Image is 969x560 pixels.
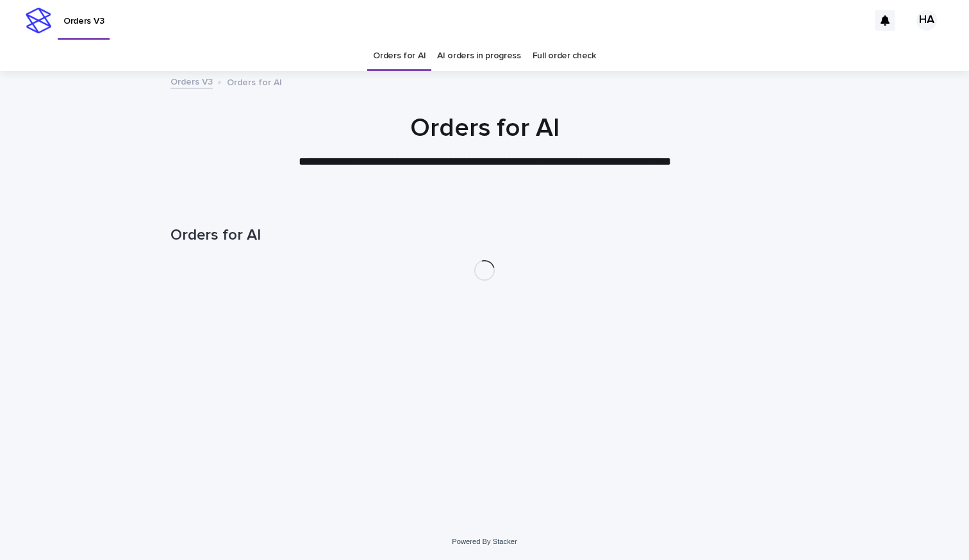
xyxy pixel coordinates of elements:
a: Full order check [533,41,596,71]
a: Orders for AI [373,41,426,71]
h1: Orders for AI [170,113,799,144]
a: Powered By Stacker [452,538,517,545]
img: stacker-logo-s-only.png [26,8,51,33]
div: HA [916,10,937,31]
h1: Orders for AI [170,226,799,245]
p: Orders for AI [227,74,282,88]
a: Orders V3 [170,74,213,88]
a: AI orders in progress [437,41,521,71]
